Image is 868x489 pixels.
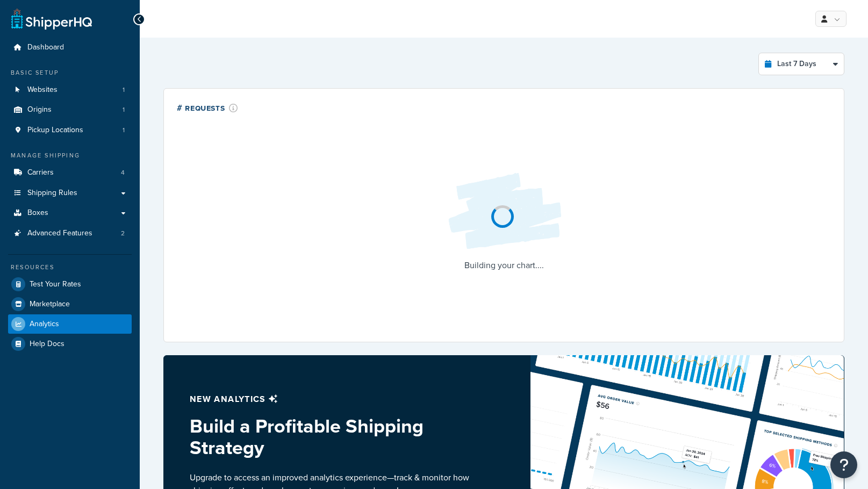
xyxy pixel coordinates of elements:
div: Resources [8,263,132,272]
span: Marketplace [30,300,70,309]
li: Carriers [8,163,132,183]
button: Open Resource Center [830,451,857,478]
p: Building your chart.... [440,258,569,273]
img: Loading... [440,164,569,258]
span: Help Docs [30,340,64,349]
a: Help Docs [8,334,132,354]
a: Dashboard [8,38,132,57]
a: Websites1 [8,80,132,100]
div: Basic Setup [8,68,132,77]
h3: Build a Profitable Shipping Strategy [190,415,478,458]
div: Manage Shipping [8,151,132,160]
p: New analytics [190,392,478,407]
span: Origins [27,105,52,114]
span: Pickup Locations [27,126,83,135]
span: Dashboard [27,43,64,52]
span: Boxes [27,208,48,218]
li: Origins [8,100,132,120]
a: Analytics [8,314,132,334]
span: 1 [123,85,125,95]
span: Websites [27,85,58,95]
a: Advanced Features2 [8,224,132,243]
a: Carriers4 [8,163,132,183]
li: Pickup Locations [8,120,132,140]
span: Shipping Rules [27,189,77,198]
span: Carriers [27,168,54,177]
li: Websites [8,80,132,100]
a: Test Your Rates [8,275,132,294]
li: Advanced Features [8,224,132,243]
span: Test Your Rates [30,280,81,289]
a: Shipping Rules [8,183,132,203]
span: 4 [121,168,125,177]
span: 1 [123,105,125,114]
a: Pickup Locations1 [8,120,132,140]
span: Analytics [30,320,59,329]
a: Marketplace [8,294,132,314]
span: Advanced Features [27,229,92,238]
a: Origins1 [8,100,132,120]
span: 1 [123,126,125,135]
a: Boxes [8,203,132,223]
div: # Requests [177,102,238,114]
span: 2 [121,229,125,238]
